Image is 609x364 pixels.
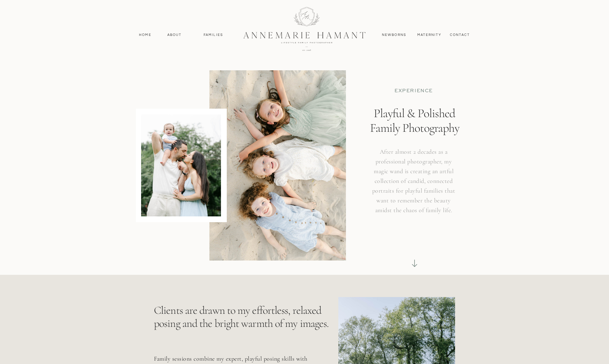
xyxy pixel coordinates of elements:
[365,106,464,161] h1: Playful & Polished Family Photography
[166,32,183,38] a: About
[154,304,331,347] p: Clients are drawn to my effortless, relaxed posing and the bright warmth of my images.
[369,147,458,225] h3: After almost 2 decades as a professional photographer, my magic wand is creating an artful collec...
[379,32,409,38] a: Newborns
[417,32,441,38] a: MAternity
[376,88,451,94] p: EXPERIENCE
[200,32,227,38] a: Families
[447,32,473,38] a: contact
[136,32,154,38] a: Home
